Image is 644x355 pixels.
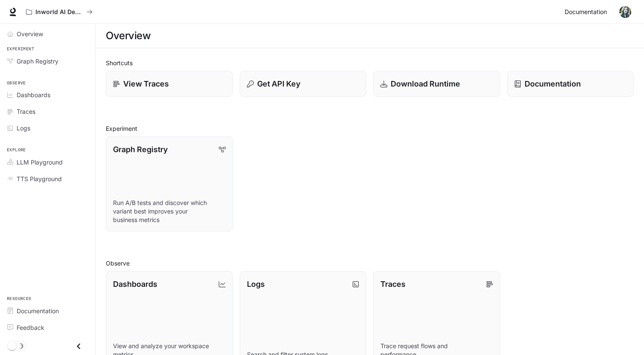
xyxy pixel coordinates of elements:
p: View Traces [123,78,169,89]
p: Dashboards [113,278,157,290]
h2: Shortcuts [106,58,634,67]
a: Overview [3,26,92,41]
a: Documentation [507,71,634,97]
img: User avatar [619,6,631,18]
h1: Overview [106,27,151,44]
a: LLM Playground [3,155,92,170]
button: Get API Key [240,71,367,97]
span: TTS Playground [17,174,62,183]
a: Documentation [3,303,92,318]
p: Graph Registry [113,144,168,155]
a: View Traces [106,71,233,97]
button: User avatar [617,3,634,20]
a: Logs [3,121,92,136]
span: Feedback [17,323,44,332]
p: Logs [247,278,265,290]
a: TTS Playground [3,171,92,186]
p: Traces [380,278,406,290]
span: Logs [17,124,30,133]
span: Documentation [565,7,607,17]
span: LLM Playground [17,158,63,167]
h2: Experiment [106,124,634,133]
a: Traces [3,104,92,119]
h2: Observe [106,259,634,268]
span: Overview [17,29,43,38]
p: Get API Key [257,78,300,89]
a: Graph Registry [3,54,92,69]
span: Dashboards [17,90,50,99]
p: Run A/B tests and discover which variant best improves your business metrics [113,199,226,224]
p: Inworld AI Demos [35,9,83,16]
p: Documentation [525,78,581,89]
span: Traces [17,107,35,116]
a: Documentation [561,3,613,20]
a: Dashboards [3,87,92,102]
button: All workspaces [22,3,96,20]
span: Graph Registry [17,57,58,66]
p: Download Runtime [391,78,460,89]
span: Dark mode toggle [8,341,16,350]
a: Graph RegistryRun A/B tests and discover which variant best improves your business metrics [106,136,233,231]
button: Close drawer [69,338,88,355]
a: Download Runtime [373,71,500,97]
span: Documentation [17,306,59,315]
a: Feedback [3,320,92,335]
